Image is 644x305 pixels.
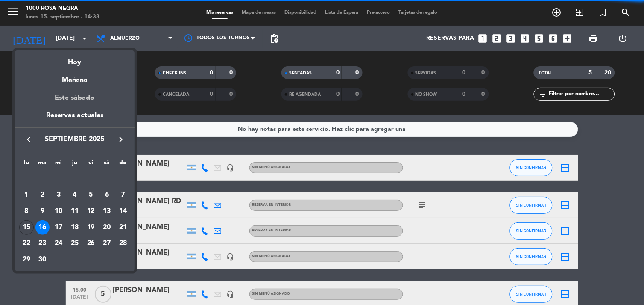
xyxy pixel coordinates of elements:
[83,203,99,219] td: 12 de septiembre de 2025
[116,188,130,202] div: 7
[115,158,131,171] th: domingo
[113,134,129,145] button: keyboard_arrow_right
[83,187,99,203] td: 5 de septiembre de 2025
[51,236,66,251] div: 24
[115,235,131,252] td: 28 de septiembre de 2025
[35,187,51,203] td: 2 de septiembre de 2025
[67,158,83,171] th: jueves
[115,203,131,219] td: 14 de septiembre de 2025
[51,188,66,202] div: 3
[115,219,131,236] td: 21 de septiembre de 2025
[19,204,34,219] div: 8
[36,134,113,145] span: septiembre 2025
[19,252,34,267] div: 29
[67,204,82,219] div: 11
[67,203,83,219] td: 11 de septiembre de 2025
[100,188,114,202] div: 6
[50,158,67,171] th: miércoles
[18,203,35,219] td: 8 de septiembre de 2025
[84,220,98,235] div: 19
[15,68,135,86] div: Mañana
[18,187,35,203] td: 1 de septiembre de 2025
[99,203,115,219] td: 13 de septiembre de 2025
[67,235,83,252] td: 25 de septiembre de 2025
[51,220,66,235] div: 17
[35,219,51,236] td: 16 de septiembre de 2025
[99,219,115,236] td: 20 de septiembre de 2025
[83,158,99,171] th: viernes
[23,134,34,145] i: keyboard_arrow_left
[18,235,35,252] td: 22 de septiembre de 2025
[99,158,115,171] th: sábado
[35,236,50,251] div: 23
[50,203,67,219] td: 10 de septiembre de 2025
[35,188,50,202] div: 2
[35,235,51,252] td: 23 de septiembre de 2025
[115,187,131,203] td: 7 de septiembre de 2025
[100,204,114,219] div: 13
[35,203,51,219] td: 9 de septiembre de 2025
[35,220,50,235] div: 16
[100,236,114,251] div: 27
[67,187,83,203] td: 4 de septiembre de 2025
[116,236,130,251] div: 28
[35,204,50,219] div: 9
[116,134,126,145] i: keyboard_arrow_right
[18,158,35,171] th: lunes
[99,187,115,203] td: 6 de septiembre de 2025
[116,204,130,219] div: 14
[15,110,135,127] div: Reservas actuales
[50,187,67,203] td: 3 de septiembre de 2025
[116,220,130,235] div: 21
[67,188,82,202] div: 4
[35,252,50,267] div: 30
[67,219,83,236] td: 18 de septiembre de 2025
[21,134,36,145] button: keyboard_arrow_left
[15,50,135,68] div: Hoy
[19,236,34,251] div: 22
[18,252,35,268] td: 29 de septiembre de 2025
[83,235,99,252] td: 26 de septiembre de 2025
[18,171,131,187] td: SEP.
[51,204,66,219] div: 10
[83,219,99,236] td: 19 de septiembre de 2025
[18,219,35,236] td: 15 de septiembre de 2025
[50,235,67,252] td: 24 de septiembre de 2025
[84,204,98,219] div: 12
[35,158,51,171] th: martes
[84,236,98,251] div: 26
[67,236,82,251] div: 25
[100,220,114,235] div: 20
[15,86,135,110] div: Este sábado
[35,252,51,268] td: 30 de septiembre de 2025
[50,219,67,236] td: 17 de septiembre de 2025
[19,188,34,202] div: 1
[99,235,115,252] td: 27 de septiembre de 2025
[67,220,82,235] div: 18
[19,220,34,235] div: 15
[84,188,98,202] div: 5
